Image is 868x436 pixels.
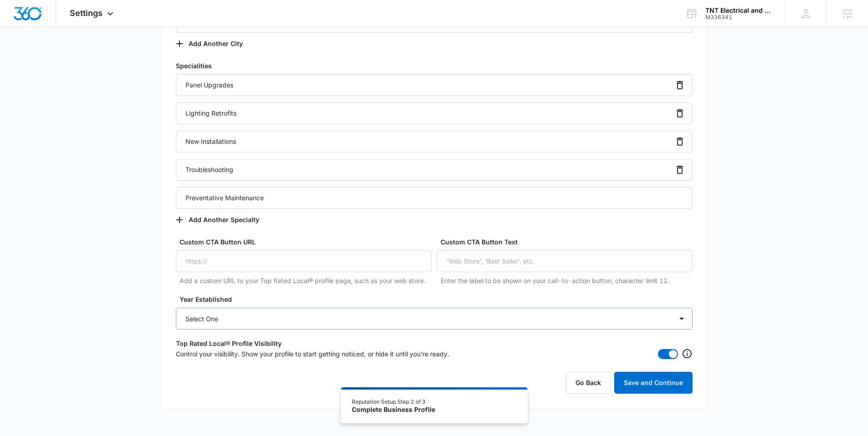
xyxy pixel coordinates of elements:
div: Complete Business Profile [352,406,435,414]
button: Add Another Specialty [176,209,268,231]
label: Custom CTA Button URL [180,237,435,247]
p: Enter the label to be shown on your call-to-action button, character limit 12. [441,276,693,285]
input: e.g. Hand-tossed pizza - Click + Add Another Item to add more specialties [176,74,693,96]
input: e.g. Hand-tossed pizza - Click + Add Another Item to add more specialties [176,131,693,152]
span: Settings [70,8,103,18]
div: Reputation Setup Step 2 of 3 [352,398,435,406]
button: Remove [673,162,687,177]
button: Add Another City [176,33,252,55]
label: Year Established [180,294,696,304]
button: Save and Continue [614,372,693,394]
input: https:// [176,250,431,272]
input: e.g. Hand-tossed pizza - Click + Add Another Item to add more specialties [176,187,693,209]
button: Remove [673,134,687,149]
label: Custom CTA Button Text [441,237,696,247]
button: Go Back [566,372,611,394]
label: Top Rated Local® Profile Visibility [176,339,693,348]
input: 'Web Store', 'Best Seller', etc. [437,250,693,272]
button: Remove [673,106,687,121]
input: e.g. Hand-tossed pizza - Click + Add Another Item to add more specialties [176,159,693,181]
p: Add a custom URL to your Top Rated Local® profile page, such as your web store. [180,276,431,285]
label: Specialities [176,61,693,74]
div: account name [705,7,772,14]
button: Remove [673,78,687,92]
input: e.g. Hand-tossed pizza - Click + Add Another Item to add more specialties [176,102,693,124]
div: Control your visibility. Show your profile to start getting noticed, or hide it until you're ready. [176,348,693,359]
div: account id [705,14,772,20]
